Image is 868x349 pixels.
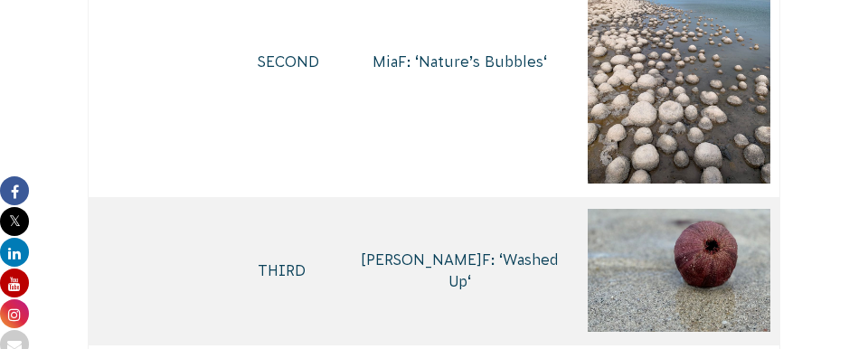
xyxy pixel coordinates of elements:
[373,53,398,70] span: Mia
[419,53,543,70] span: Nature’s Bubbles
[448,251,559,289] span: F: ‘ ‘
[398,53,547,70] span: F: ‘ ‘
[361,251,482,268] span: [PERSON_NAME]
[258,262,306,278] span: THIRD
[448,251,559,289] span: Washed Up
[258,53,319,70] span: SECOND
